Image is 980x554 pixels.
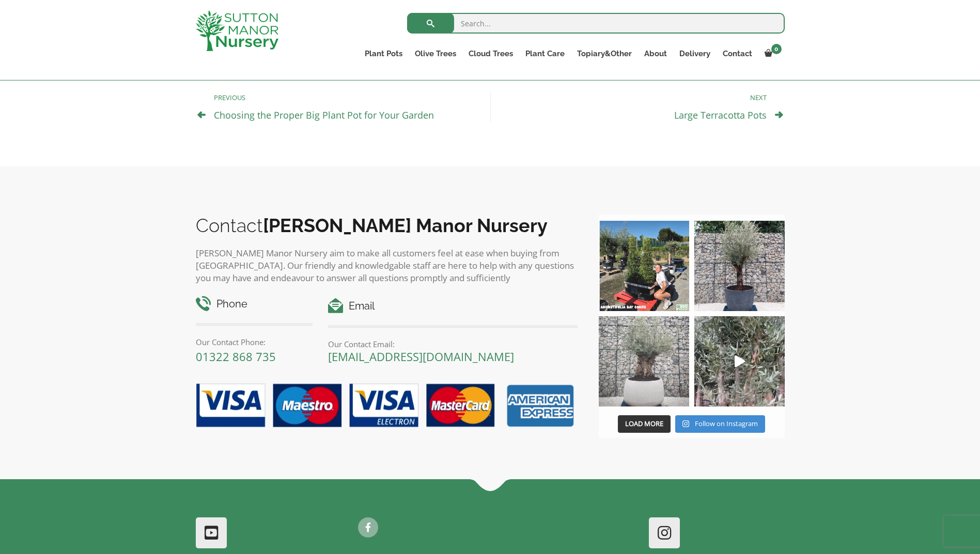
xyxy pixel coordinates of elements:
[196,10,278,51] img: logo
[618,415,671,433] button: Load More
[196,349,276,364] a: 01322 868 735
[188,378,578,434] img: payment-options.png
[263,215,548,236] b: [PERSON_NAME] Manor Nursery
[735,355,745,367] svg: Play
[771,44,782,54] span: 0
[695,419,758,428] span: Follow on Instagram
[599,221,689,311] img: Our elegant & picturesque Angustifolia Cones are an exquisite addition to your Bay Tree collectio...
[214,91,480,104] p: Previous
[694,316,785,406] a: Play
[409,46,462,61] a: Olive Trees
[674,109,767,121] a: Large Terracotta Pots
[328,349,514,364] a: [EMAIL_ADDRESS][DOMAIN_NAME]
[359,46,409,61] a: Plant Pots
[673,46,717,61] a: Delivery
[196,215,578,236] h2: Contact
[196,296,313,312] h4: Phone
[328,298,578,314] h4: Email
[196,247,578,284] p: [PERSON_NAME] Manor Nursery aim to make all customers feel at ease when buying from [GEOGRAPHIC_D...
[407,13,785,34] input: Search...
[694,221,785,311] img: A beautiful multi-stem Spanish Olive tree potted in our luxurious fibre clay pots 😍😍
[675,415,765,433] a: Instagram Follow on Instagram
[599,316,689,406] img: Check out this beauty we potted at our nursery today ❤️‍🔥 A huge, ancient gnarled Olive tree plan...
[214,109,434,121] a: Choosing the Proper Big Plant Pot for Your Garden
[694,316,785,406] img: New arrivals Monday morning of beautiful olive trees 🤩🤩 The weather is beautiful this summer, gre...
[638,46,673,61] a: About
[758,46,785,61] a: 0
[328,338,578,350] p: Our Contact Email:
[462,46,519,61] a: Cloud Trees
[519,46,571,61] a: Plant Care
[501,91,767,104] p: Next
[571,46,638,61] a: Topiary&Other
[717,46,758,61] a: Contact
[682,420,689,428] svg: Instagram
[196,336,313,348] p: Our Contact Phone:
[625,419,663,428] span: Load More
